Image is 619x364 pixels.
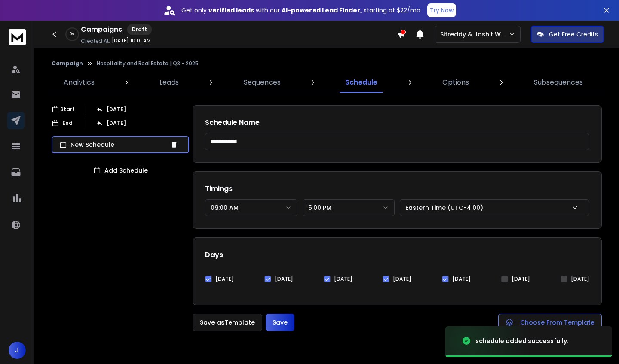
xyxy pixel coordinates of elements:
p: [DATE] [107,106,126,113]
button: 09:00 AM [205,199,297,216]
p: 0 % [70,32,74,37]
a: Schedule [340,72,383,93]
p: Try Now [430,6,454,15]
a: Options [437,72,474,93]
button: Get Free Credits [531,26,604,43]
button: Choose From Template [498,314,602,331]
p: End [62,120,73,127]
h1: Timings [205,184,589,194]
button: Try Now [427,3,456,17]
p: Subsequences [534,77,583,88]
p: Schedule [345,77,377,88]
label: [DATE] [215,276,234,282]
a: Leads [154,72,184,93]
p: Start [60,106,75,113]
span: Choose From Template [520,318,594,327]
p: Get Free Credits [549,30,598,39]
p: New Schedule [70,140,167,149]
p: [DATE] [107,120,126,127]
button: J [9,342,26,359]
button: Save asTemplate [193,314,262,331]
button: Save [266,314,294,331]
p: Hospitality and Real Estate | Q3 - 2025 [97,60,199,67]
img: logo [9,29,26,45]
label: [DATE] [571,276,589,282]
button: Add Schedule [52,162,189,179]
h1: Campaigns [81,24,122,35]
a: Subsequences [529,72,588,93]
label: [DATE] [275,276,293,282]
label: [DATE] [334,276,352,282]
h1: Schedule Name [205,118,589,128]
a: Sequences [239,72,286,93]
p: [DATE] 10:01 AM [112,37,151,44]
strong: verified leads [208,6,254,15]
strong: AI-powered Lead Finder, [282,6,362,15]
p: Created At: [81,38,110,45]
p: Eastern Time (UTC-4:00) [405,203,487,212]
button: 5:00 PM [303,199,395,216]
div: schedule added successfully. [475,337,569,345]
label: [DATE] [512,276,530,282]
p: Options [442,77,469,88]
p: Sequences [244,77,281,88]
label: [DATE] [393,276,411,282]
p: Leads [159,77,179,88]
button: Campaign [52,60,83,67]
label: [DATE] [452,276,471,282]
p: Get only with our starting at $22/mo [181,6,420,15]
p: Sitreddy & Joshit Workspace [440,30,509,39]
a: Analytics [58,72,100,93]
h1: Days [205,250,589,260]
p: Analytics [64,77,95,88]
div: Draft [127,24,152,35]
